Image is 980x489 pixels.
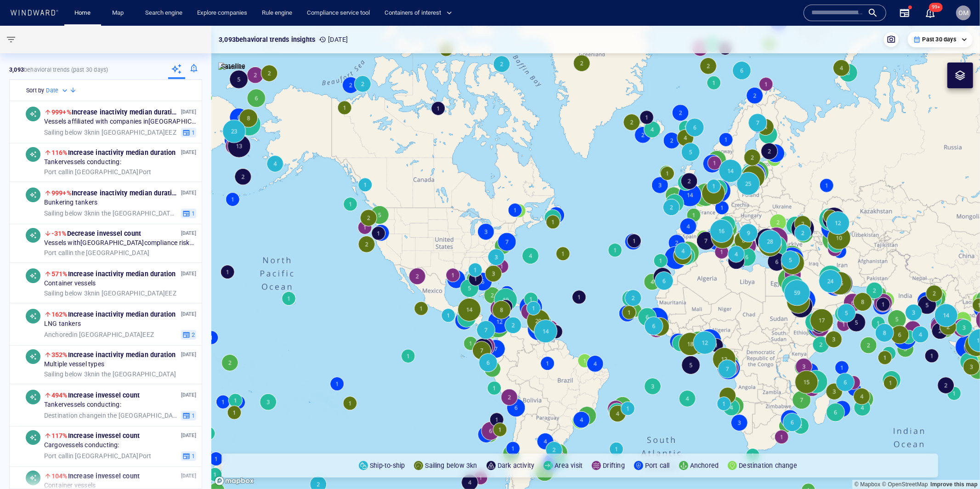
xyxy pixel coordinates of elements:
[181,229,196,238] p: [DATE]
[218,63,245,72] img: satellite
[44,289,176,297] span: in [GEOGRAPHIC_DATA] EEZ
[51,392,68,399] span: 494%
[51,311,176,318] span: Increase in activity median duration
[555,460,583,471] p: Area visit
[51,149,68,156] span: 116%
[603,460,625,471] p: Drifting
[44,330,154,339] span: in [GEOGRAPHIC_DATA] EEZ
[181,350,196,359] p: [DATE]
[44,128,176,136] span: in [GEOGRAPHIC_DATA] EEZ
[929,3,943,12] span: 99+
[913,35,967,44] div: Past 30 days
[46,86,69,95] div: Date
[51,351,176,358] span: Increase in activity median duration
[44,239,196,247] span: Vessels with [GEOGRAPHIC_DATA] compliance risks conducting:
[221,61,245,72] p: Satellite
[44,209,177,217] span: in the [GEOGRAPHIC_DATA] Strait
[51,432,140,439] span: Increase in vessel count
[51,149,176,156] span: Increase in activity median duration
[190,411,195,420] span: 1
[303,5,374,21] a: Compliance service tool
[51,270,68,278] span: 571%
[181,310,196,318] p: [DATE]
[44,401,121,409] span: Tanker vessels conducting:
[739,460,797,471] p: Destination change
[9,66,108,74] p: behavioral trends (Past 30 days)
[142,5,186,21] button: Search engine
[44,370,95,377] span: Sailing below 3kn
[26,86,44,95] h6: Sort by
[44,249,150,257] span: in the [GEOGRAPHIC_DATA]
[71,5,95,21] a: Home
[193,5,251,21] button: Explore companies
[51,108,72,116] span: 999+%
[923,35,956,44] p: Past 30 days
[51,270,176,278] span: Increase in activity median duration
[44,128,95,136] span: Sailing below 3kn
[190,452,195,460] span: 1
[51,230,141,237] span: Decrease in vessel count
[181,127,196,137] button: 1
[855,481,880,488] a: Mapbox
[214,476,255,486] a: Mapbox logo
[941,448,973,482] iframe: Chat
[930,481,978,488] a: Map feedback
[954,4,973,22] button: OM
[690,460,719,471] p: Anchored
[190,209,195,217] span: 1
[44,249,68,256] span: Port call
[44,289,95,296] span: Sailing below 3kn
[44,118,196,126] span: Vessels affiliated with companies in [GEOGRAPHIC_DATA]
[425,460,477,471] p: Sailing below 3kn
[190,128,195,136] span: 1
[181,410,196,421] button: 1
[44,452,152,460] span: in [GEOGRAPHIC_DATA] Port
[181,188,196,197] p: [DATE]
[381,5,460,21] button: Containers of interest
[44,452,68,459] span: Port call
[44,411,101,419] span: Destination change
[181,451,196,461] button: 1
[51,189,180,197] span: Increase in activity median duration
[385,8,452,18] span: Containers of interest
[370,460,405,471] p: Ship-to-ship
[44,168,68,175] span: Port call
[925,7,936,18] button: 99+
[181,391,196,399] p: [DATE]
[958,9,969,17] span: OM
[258,5,296,21] a: Rule engine
[44,320,81,328] span: LNG tankers
[181,431,196,440] p: [DATE]
[44,411,177,420] span: in the [GEOGRAPHIC_DATA]
[9,66,24,73] strong: 3,093
[105,5,134,21] button: Map
[181,330,196,340] button: 2
[68,5,97,21] button: Home
[181,208,196,218] button: 1
[498,460,535,471] p: Dark activity
[190,330,195,339] span: 2
[219,34,315,45] p: 3,093 behavioral trends insights
[319,34,348,45] p: [DATE]
[44,330,73,338] span: Anchored
[181,148,196,157] p: [DATE]
[51,230,67,237] span: -31%
[925,7,936,18] div: Notification center
[51,351,68,358] span: 352%
[211,26,980,489] canvas: Map
[51,432,68,439] span: 117%
[181,108,196,116] p: [DATE]
[44,360,104,369] span: Multiple vessel types
[44,370,176,378] span: in the [GEOGRAPHIC_DATA]
[46,86,58,95] h6: Date
[51,392,140,399] span: Increase in vessel count
[181,269,196,278] p: [DATE]
[44,279,96,288] span: Container vessels
[44,158,121,166] span: Tanker vessels conducting:
[51,311,68,318] span: 162%
[51,189,72,197] span: 999+%
[44,168,152,176] span: in [GEOGRAPHIC_DATA] Port
[44,199,97,207] span: Bunkering tankers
